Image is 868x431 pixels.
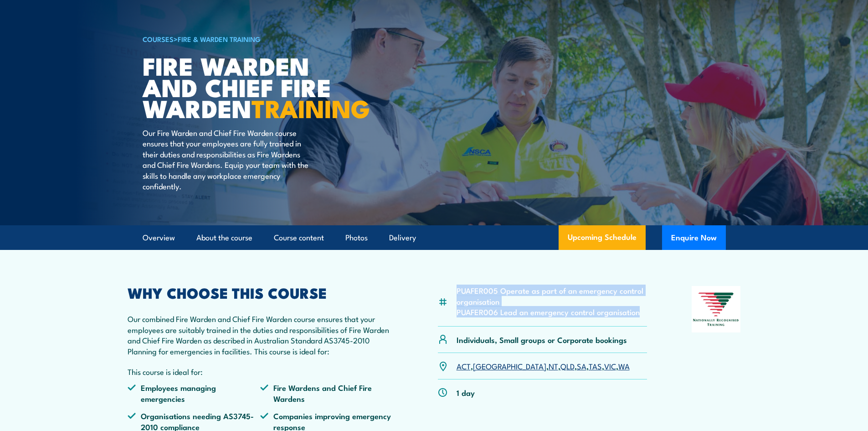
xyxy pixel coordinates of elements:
[457,306,647,317] li: PUAFER006 Lead an emergency control organisation
[128,366,394,377] p: This course is ideal for:
[389,226,416,250] a: Delivery
[457,387,475,398] p: 1 day
[143,34,174,44] a: COURSES
[618,360,630,371] a: WA
[457,361,630,371] p: , , , , , , ,
[274,226,324,250] a: Course content
[128,286,394,299] h2: WHY CHOOSE THIS COURSE
[457,360,471,371] a: ACT
[577,360,586,371] a: SA
[559,225,646,250] a: Upcoming Schedule
[196,226,252,250] a: About the course
[692,286,741,332] img: Nationally Recognised Training logo.
[128,382,261,404] li: Employees managing emergencies
[260,382,393,404] li: Fire Wardens and Chief Fire Wardens
[589,360,602,371] a: TAS
[473,360,546,371] a: [GEOGRAPHIC_DATA]
[143,127,309,191] p: Our Fire Warden and Chief Fire Warden course ensures that your employees are fully trained in the...
[457,285,647,306] li: PUAFER005 Operate as part of an emergency control organisation
[345,226,368,250] a: Photos
[128,313,394,356] p: Our combined Fire Warden and Chief Fire Warden course ensures that your employees are suitably tr...
[604,360,616,371] a: VIC
[252,88,370,126] strong: TRAINING
[549,360,558,371] a: NT
[178,34,261,44] a: Fire & Warden Training
[143,55,368,119] h1: Fire Warden and Chief Fire Warden
[662,225,726,250] button: Enquire Now
[143,226,175,250] a: Overview
[457,334,627,345] p: Individuals, Small groups or Corporate bookings
[560,360,575,371] a: QLD
[143,33,368,44] h6: >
